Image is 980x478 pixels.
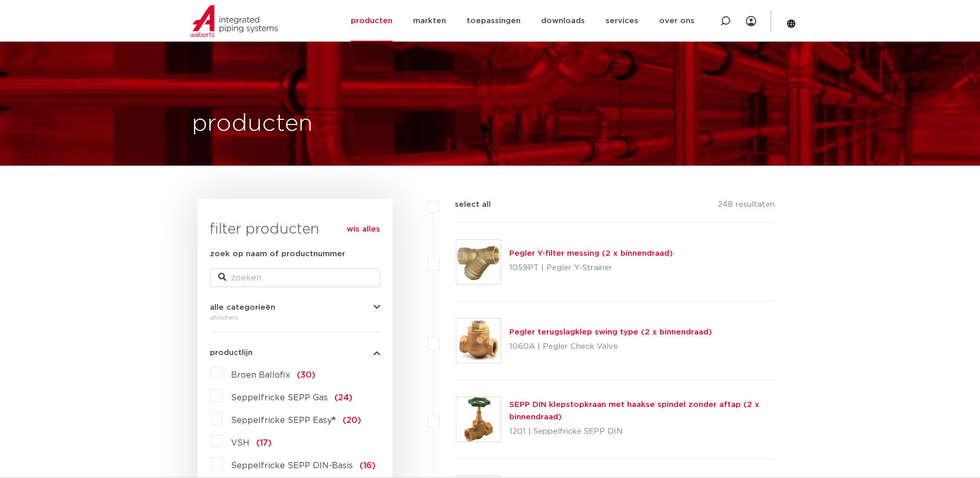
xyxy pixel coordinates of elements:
[210,311,380,324] div: afsluiters
[509,250,673,257] a: Pegler Y-filter messing (2 x binnendraad)
[231,416,336,424] span: Seppelfricke SEPP Easy®
[231,462,353,470] span: Seppelfricke SEPP DIN-Basis
[192,108,313,140] h1: producten
[210,304,380,311] button: alle categorieën
[210,349,253,357] span: productlijn
[256,439,272,447] span: (17)
[231,439,250,447] span: VSH
[297,371,315,379] span: (30)
[456,240,501,284] img: Thumbnail for Pegler Y-filter messing (2 x binnendraad)
[509,328,712,336] a: Pegler terugslagklep swing type (2 x binnendraad)
[210,269,380,287] input: zoeken
[718,199,775,215] p: 248 resultaten
[509,423,775,440] p: 1201 | Seppelfricke SEPP DIN
[210,304,275,311] span: alle categorieën
[439,199,491,211] label: select all
[210,248,345,260] label: zoek op naam of productnummer
[360,462,376,470] span: (16)
[456,318,501,363] img: Thumbnail for Pegler terugslagklep swing type (2 x binnendraad)
[343,416,361,424] span: (20)
[210,349,380,357] button: productlijn
[231,394,328,402] span: Seppelfricke SEPP Gas
[231,371,290,379] span: Broen Ballofix
[456,397,501,441] img: Thumbnail for SEPP DIN klepstopkraan met haakse spindel zonder aftap (2 x binnendraad)
[509,260,673,276] p: 1059PT | Pegler Y-Strainer
[509,339,712,355] p: 1060A | Pegler Check Valve
[347,223,380,236] a: wis alles
[509,401,759,421] a: SEPP DIN klepstopkraan met haakse spindel zonder aftap (2 x binnendraad)
[210,219,380,240] h3: filter producten
[334,394,352,402] span: (24)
